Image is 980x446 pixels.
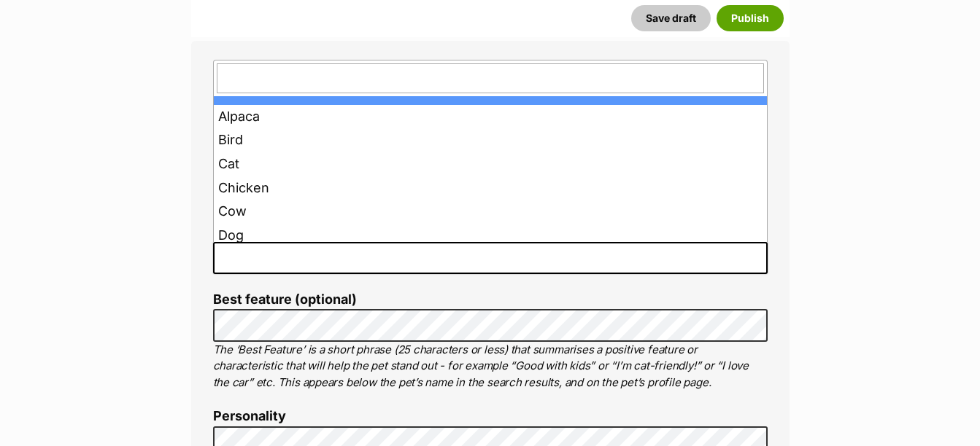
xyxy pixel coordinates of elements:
[213,342,768,391] p: The ‘Best Feature’ is a short phrase (25 characters or less) that summarises a positive feature o...
[214,200,767,224] li: Cow
[717,5,784,31] button: Publish
[214,105,767,129] li: Alpaca
[631,5,711,31] button: Save draft
[214,152,767,176] li: Cat
[214,176,767,200] li: Chicken
[213,292,768,308] label: Best feature (optional)
[213,409,768,424] label: Personality
[214,224,767,248] li: Dog
[214,128,767,152] li: Bird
